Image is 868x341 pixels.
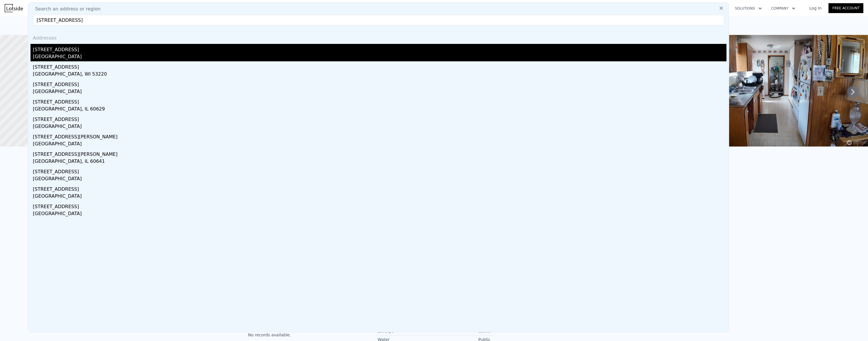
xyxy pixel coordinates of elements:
[33,106,726,114] div: [GEOGRAPHIC_DATA], IL 60629
[33,201,726,210] div: [STREET_ADDRESS]
[31,6,101,13] span: Search an address or region
[33,61,726,71] div: [STREET_ADDRESS]
[33,96,726,106] div: [STREET_ADDRESS]
[31,30,726,44] div: Addresses
[248,332,364,338] div: No records available.
[5,4,23,12] img: Lotside
[33,123,726,131] div: [GEOGRAPHIC_DATA]
[33,53,726,61] div: [GEOGRAPHIC_DATA]
[33,71,726,79] div: [GEOGRAPHIC_DATA], WI 53220
[33,79,726,88] div: [STREET_ADDRESS]
[767,3,800,14] button: Company
[33,88,726,96] div: [GEOGRAPHIC_DATA]
[33,149,726,158] div: [STREET_ADDRESS][PERSON_NAME]
[33,158,726,166] div: [GEOGRAPHIC_DATA], IL 60641
[33,44,726,53] div: [STREET_ADDRESS]
[33,140,726,149] div: [GEOGRAPHIC_DATA]
[33,210,726,218] div: [GEOGRAPHIC_DATA]
[730,3,767,14] button: Solutions
[33,131,726,140] div: [STREET_ADDRESS][PERSON_NAME]
[33,175,726,183] div: [GEOGRAPHIC_DATA]
[33,166,726,175] div: [STREET_ADDRESS]
[33,15,724,25] input: Enter an address, city, region, neighborhood or zip code
[33,183,726,193] div: [STREET_ADDRESS]
[33,193,726,201] div: [GEOGRAPHIC_DATA]
[802,5,828,11] a: Log In
[828,3,863,13] a: Free Account
[33,114,726,123] div: [STREET_ADDRESS]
